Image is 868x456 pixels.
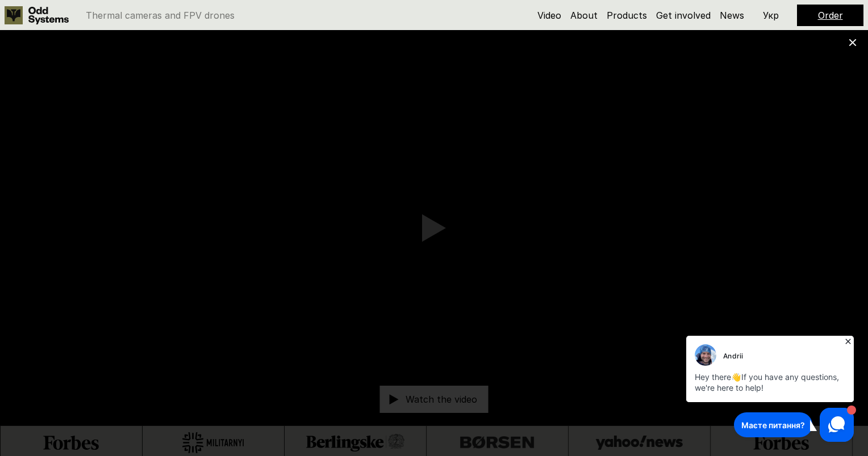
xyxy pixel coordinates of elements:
[656,10,711,21] a: Get involved
[86,11,235,20] p: Thermal cameras and FPV drones
[720,10,744,21] a: News
[607,10,647,21] a: Products
[87,33,781,423] iframe: Youtube Video
[570,10,598,21] a: About
[763,11,779,20] p: Укр
[818,10,843,21] a: Order
[683,332,857,445] iframe: HelpCrunch
[537,10,561,21] a: Video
